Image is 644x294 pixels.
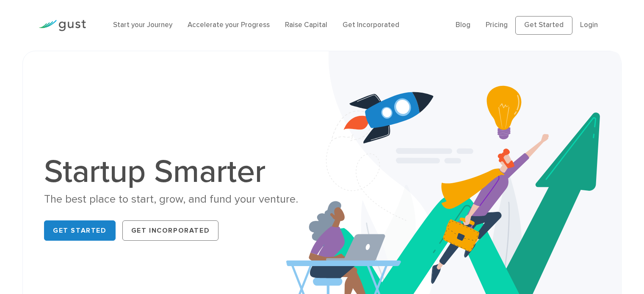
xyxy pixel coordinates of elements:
img: Gust Logo [39,20,86,31]
a: Get Started [515,16,572,35]
a: Get Incorporated [122,220,219,241]
h1: Startup Smarter [44,156,315,188]
a: Blog [456,21,470,29]
a: Get Incorporated [343,21,399,29]
div: The best place to start, grow, and fund your venture. [44,192,315,207]
a: Pricing [486,21,508,29]
a: Start your Journey [113,21,172,29]
a: Get Started [44,220,116,241]
a: Login [580,21,598,29]
a: Accelerate your Progress [188,21,270,29]
a: Raise Capital [285,21,327,29]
